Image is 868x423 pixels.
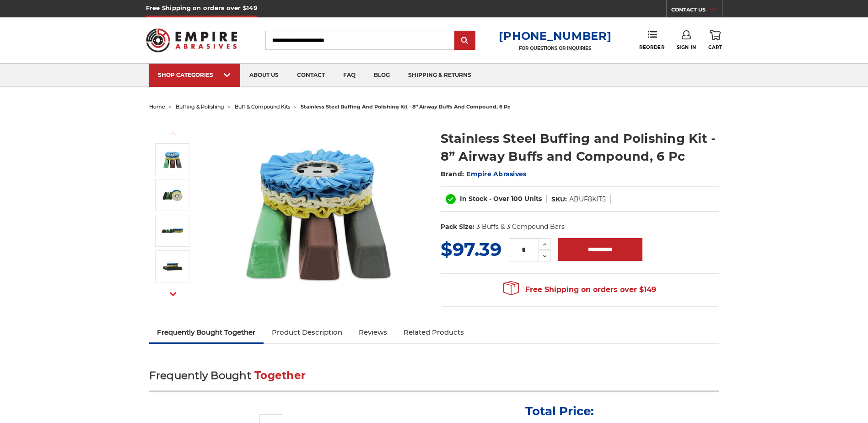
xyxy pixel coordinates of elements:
[476,222,565,232] dd: 3 Buffs & 3 Compound Bars
[708,30,722,50] a: Cart
[499,45,611,51] p: FOR QUESTIONS OR INQUIRIES
[162,124,184,143] button: Previous
[399,64,480,87] a: shipping & returns
[441,170,464,178] span: Brand:
[489,195,509,203] span: - Over
[162,284,184,304] button: Next
[161,148,184,171] img: 8 inch airway buffing wheel and compound kit for stainless steel
[146,22,237,58] img: Empire Abrasives
[524,195,542,203] span: Units
[149,369,251,382] span: Frequently Bought
[235,103,290,110] a: buff & compound kits
[254,369,306,382] span: Together
[499,29,611,43] a: [PHONE_NUMBER]
[671,5,722,17] a: CONTACT US
[708,44,722,50] span: Cart
[288,64,334,87] a: contact
[503,281,656,299] span: Free Shipping on orders over $149
[365,64,399,87] a: blog
[334,64,365,87] a: faq
[240,64,288,87] a: about us
[511,195,523,203] span: 100
[149,322,264,342] a: Frequently Bought Together
[569,195,606,204] dd: ABUF8KIT5
[551,195,567,204] dt: SKU:
[301,103,511,110] span: stainless steel buffing and polishing kit - 8” airway buffs and compound, 6 pc
[639,44,664,50] span: Reorder
[176,103,224,110] a: buffing & polishing
[161,219,184,242] img: Stainless Steel Buffing and Polishing Kit - 8” Airway Buffs and Compound, 6 Pc
[466,170,526,178] a: Empire Abrasives
[161,184,184,206] img: stainless steel 8 inch airway buffing wheel and compound kit
[441,130,719,165] h1: Stainless Steel Buffing and Polishing Kit - 8” Airway Buffs and Compound, 6 Pc
[395,322,472,342] a: Related Products
[161,255,184,278] img: Stainless Steel Buffing and Polishing Kit - 8” Airway Buffs and Compound, 6 Pc
[639,30,664,50] a: Reorder
[227,120,410,303] img: 8 inch airway buffing wheel and compound kit for stainless steel
[677,44,696,50] span: Sign In
[456,32,474,50] input: Submit
[460,195,487,203] span: In Stock
[525,404,594,418] p: Total Price:
[441,238,501,260] span: $97.39
[149,103,165,110] a: home
[264,322,350,342] a: Product Description
[441,222,474,232] dt: Pack Size:
[350,322,395,342] a: Reviews
[158,71,231,78] div: SHOP CATEGORIES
